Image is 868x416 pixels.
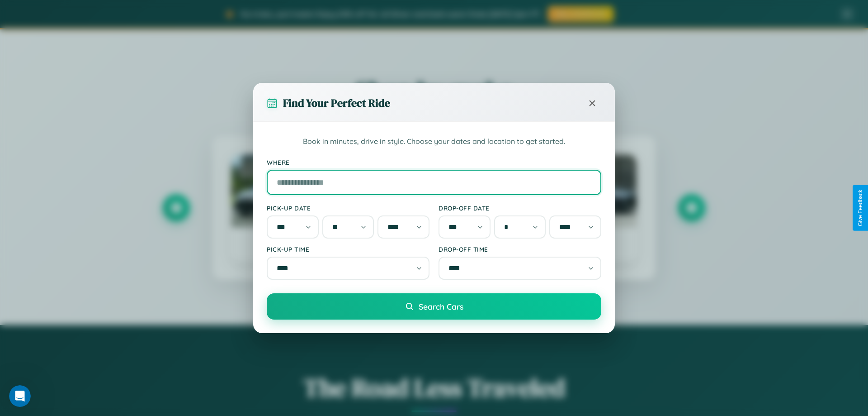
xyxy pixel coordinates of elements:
p: Book in minutes, drive in style. Choose your dates and location to get started. [267,136,601,148]
label: Where [267,158,601,166]
span: Search Cars [419,301,463,311]
label: Pick-up Time [267,245,429,253]
label: Drop-off Date [439,204,601,212]
label: Pick-up Date [267,204,429,212]
h3: Find Your Perfect Ride [283,96,390,110]
button: Search Cars [267,293,601,320]
label: Drop-off Time [439,245,601,253]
